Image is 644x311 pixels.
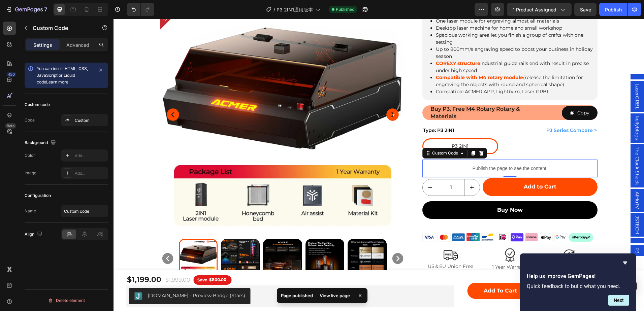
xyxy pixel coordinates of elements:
div: Custom Code [317,131,346,137]
span: JSTECH [520,197,527,215]
div: $800.00 [95,257,114,265]
a: Learn more [46,79,68,84]
p: Advanced [66,41,89,48]
li: (release the limitation for engraving the objects with round and spherical shape) [322,55,484,69]
span: You can insert HTML, CSS, JavaScript or Liquid code [37,66,88,84]
input: quantity [324,161,351,177]
p: Custom Code [33,24,90,32]
span: kellyblogs [520,97,527,121]
div: Align [25,230,44,239]
p: 1 Year Warranty [369,244,424,252]
button: decrement [309,161,324,177]
span: Published [336,6,354,12]
h2: Help us improve GemPages! [527,272,629,280]
div: Color [25,152,35,159]
button: Delete element [25,295,108,306]
img: ACMER P3 IR＆Diode Enclosed Dual Laser Engraver-payment [309,213,484,224]
button: Judge.me - Preview Badge (Stars) [15,269,137,285]
button: Hide survey [621,259,629,267]
p: Quick feedback to build what you need. [527,283,629,289]
div: Add... [75,170,106,176]
button: Carousel Back Arrow [47,233,61,246]
div: View live page [316,291,354,300]
button: Add to Cart [369,159,484,177]
img: ACMER P3 IR＆Diode Enclosed Dual Laser Engraver-return [449,229,463,243]
img: ACMER P3 IR＆Diode Enclosed Dual Laser Engraver-warranty [389,229,404,243]
strong: Compatible with M4 rotary module [322,56,410,62]
a: p3 series compare > [433,108,483,114]
button: Publish [599,3,627,16]
div: Background [25,138,57,147]
button: Add to Cart [354,264,420,280]
button: Carousel Next Arrow [271,88,287,103]
button: 1 product assigned [507,3,572,16]
span: P3激光头的区别 [520,229,527,235]
div: Image [25,170,36,176]
div: Custom code [25,102,50,108]
span: Buy P3, Free M4 Rotary Rotary & Materials [317,87,406,101]
p: 30 Days Return [428,244,483,252]
span: Save [580,7,591,12]
button: Copy [448,87,484,101]
div: Code [25,117,35,123]
div: Delete element [48,297,85,305]
div: Beta [5,123,16,129]
strong: COREXY structure [322,41,367,47]
div: Configuration [25,193,51,199]
img: ACMER P3 IR＆Diode Enclosed Dual Laser Engraver-shipping [330,229,344,243]
li: Desktop laser machine for home and small workshop [322,6,484,13]
span: / [273,6,275,13]
p: US＆EU Union Free Shipping and tax [310,244,365,258]
span: P3 2IN1通用版本 [277,6,313,13]
button: Carousel Back Arrow [52,88,67,103]
div: Help us improve GemPages! [527,259,629,306]
div: Publish [605,6,622,13]
span: 1 product assigned [513,6,556,13]
button: 7 [3,3,50,16]
div: Save [83,257,95,265]
div: Add... [75,153,106,159]
span: The Clack Shack [520,128,527,166]
li: Compatible ACMER APP, Lightburn, Laser GRBL [322,69,484,76]
span: LaserGRBL [520,65,527,91]
li: Up to 800mm/s engraving speed to boost your business in holiday season [322,27,484,41]
button: Buy Now [309,182,484,200]
div: Custom [75,117,106,124]
li: industrial guide rails end with result in precise under high speed [322,41,484,55]
div: 450 [6,72,16,77]
button: Next question [608,295,629,306]
button: Carousel Next Arrow [278,233,291,246]
legend: Type: P3 2IN1 [309,107,341,116]
iframe: Design area [114,19,644,311]
span: P3 2IN1 [338,124,355,130]
div: Undo/Redo [127,3,154,16]
p: Settings [33,41,52,48]
p: Page published [281,292,313,299]
div: Name [25,208,36,214]
button: Save [574,3,597,16]
p: 7 [44,5,47,13]
button: Buy Now [425,263,518,281]
p: Publish the page to see the content. [309,146,484,153]
li: Spacious working area let you finish a group of crafts with one setting [322,13,484,27]
button: increment [351,161,366,177]
span: AlHuTV [520,173,527,190]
